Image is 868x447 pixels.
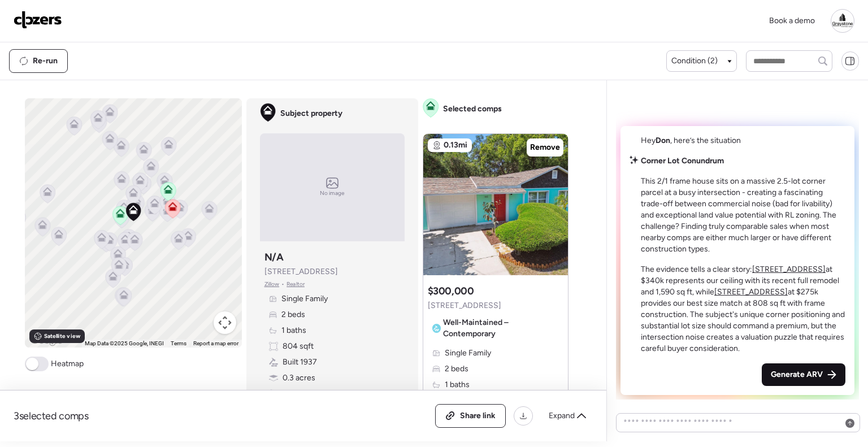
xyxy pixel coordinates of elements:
[281,325,306,336] span: 1 baths
[14,409,89,423] span: 3 selected comps
[283,388,305,400] span: Frame
[714,287,788,297] a: [STREET_ADDRESS]
[641,264,845,354] p: The evidence tells a clear story: at $340k represents our ceiling with its recent full remodel an...
[281,280,284,289] span: •
[641,156,724,166] strong: Corner Lot Conundrum
[281,309,305,320] span: 2 beds
[443,103,502,115] span: Selected comps
[769,16,815,25] span: Book a demo
[444,140,467,151] span: 0.13mi
[287,280,305,289] span: Realtor
[264,266,338,277] span: [STREET_ADDRESS]
[214,311,236,334] button: Map camera controls
[443,317,559,340] span: Well-Maintained – Contemporary
[33,55,58,67] span: Re-run
[283,372,315,384] span: 0.3 acres
[752,264,826,274] a: [STREET_ADDRESS]
[771,369,823,380] span: Generate ARV
[171,340,186,346] a: Terms (opens in new tab)
[283,357,317,368] span: Built 1937
[28,333,65,348] img: Google
[671,55,718,67] span: Condition (2)
[641,176,845,255] p: This 2/1 frame house sits on a massive 2.5-lot corner parcel at a busy intersection - creating a ...
[641,136,741,145] span: Hey , here’s the situation
[428,300,501,311] span: [STREET_ADDRESS]
[51,358,84,370] span: Heatmap
[460,410,496,422] span: Share link
[44,332,80,341] span: Satellite view
[445,363,468,375] span: 2 beds
[14,11,62,29] img: Logo
[281,293,328,305] span: Single Family
[428,284,474,298] h3: $300,000
[445,379,470,390] span: 1 baths
[193,340,238,346] a: Report a map error
[320,189,345,198] span: No image
[280,108,342,119] span: Subject property
[549,410,575,422] span: Expand
[264,250,284,264] h3: N/A
[283,341,314,352] span: 804 sqft
[445,348,491,359] span: Single Family
[85,340,164,346] span: Map Data ©2025 Google, INEGI
[264,280,280,289] span: Zillow
[530,142,560,153] span: Remove
[656,136,670,145] span: Don
[28,333,65,348] a: Open this area in Google Maps (opens a new window)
